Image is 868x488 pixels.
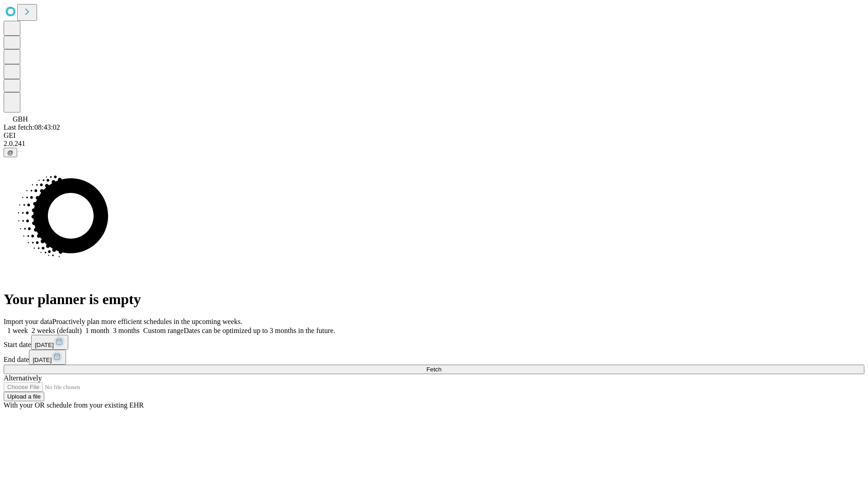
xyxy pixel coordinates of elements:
[4,140,864,148] div: 2.0.241
[4,335,864,350] div: Start date
[4,123,60,131] span: Last fetch: 08:43:02
[33,357,52,363] span: [DATE]
[4,148,17,157] button: @
[184,327,335,334] span: Dates can be optimized up to 3 months in the future.
[52,318,242,325] span: Proactively plan more efficient schedules in the upcoming weeks.
[4,131,864,140] div: GEI
[13,115,28,123] span: GBH
[85,327,109,334] span: 1 month
[4,350,864,365] div: End date
[4,318,52,325] span: Import your data
[29,350,66,365] button: [DATE]
[32,327,82,334] span: 2 weeks (default)
[4,401,144,409] span: With your OR schedule from your existing EHR
[35,342,54,348] span: [DATE]
[4,374,42,382] span: Alternatively
[4,365,864,374] button: Fetch
[4,291,864,308] h1: Your planner is empty
[143,327,184,334] span: Custom range
[7,149,14,156] span: @
[7,327,28,334] span: 1 week
[113,327,140,334] span: 3 months
[31,335,68,350] button: [DATE]
[426,366,441,373] span: Fetch
[4,392,44,401] button: Upload a file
